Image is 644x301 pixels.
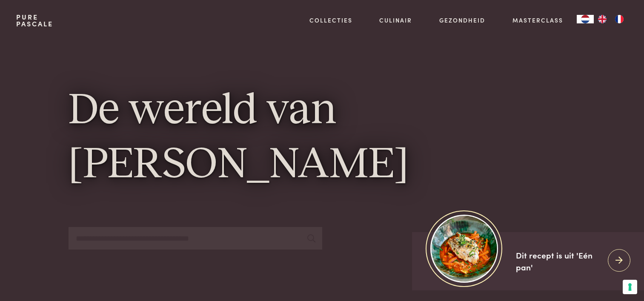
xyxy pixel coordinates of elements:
[577,15,594,23] div: Language
[516,249,601,273] div: Dit recept is uit 'Eén pan'
[512,16,563,25] a: Masterclass
[577,15,594,23] a: NL
[577,15,628,23] aside: Language selected: Nederlands
[623,280,637,294] button: Uw voorkeuren voor toestemming voor trackingtechnologieën
[594,15,611,23] a: EN
[16,14,53,27] a: PurePascale
[379,16,412,25] a: Culinair
[594,15,628,23] ul: Language list
[309,16,352,25] a: Collecties
[439,16,485,25] a: Gezondheid
[412,232,644,290] a: https://admin.purepascale.com/wp-content/uploads/2025/08/home_recept_link.jpg Dit recept is uit '...
[611,15,628,23] a: FR
[430,215,498,282] img: https://admin.purepascale.com/wp-content/uploads/2025/08/home_recept_link.jpg
[69,84,576,193] h1: De wereld van [PERSON_NAME]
